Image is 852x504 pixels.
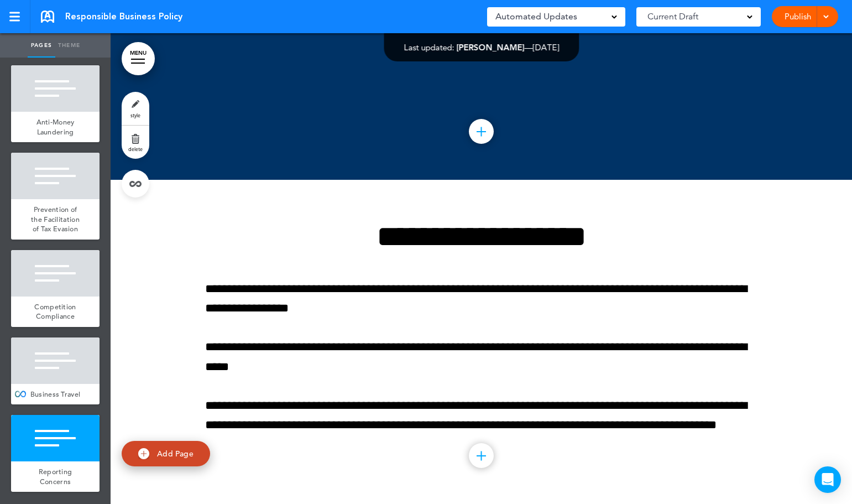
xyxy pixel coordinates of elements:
[39,467,72,486] span: Reporting Concerns
[122,126,149,159] a: delete
[122,441,210,467] a: Add Page
[15,391,26,397] img: infinity_blue.svg
[404,42,454,53] span: Last updated:
[647,9,698,24] span: Current Draft
[11,112,100,142] a: Anti-Money Laundering
[11,384,100,405] a: Business Travel
[122,42,155,75] a: MENU
[128,146,143,152] span: delete
[122,92,149,125] a: style
[404,43,559,51] div: —
[31,205,80,233] span: Prevention of the Facilitation of Tax Evasion
[65,11,182,23] span: Responsible Business Policy
[30,389,81,399] span: Business Travel
[814,466,841,493] div: Open Intercom Messenger
[28,33,55,58] a: Pages
[36,117,75,137] span: Anti-Money Laundering
[11,461,100,492] a: Reporting Concerns
[34,302,76,321] span: Competition Compliance
[55,33,83,58] a: Theme
[157,449,194,459] span: Add Page
[11,199,100,240] a: Prevention of the Facilitation of Tax Evasion
[532,42,559,53] span: [DATE]
[780,6,815,27] a: Publish
[456,42,524,53] span: [PERSON_NAME]
[138,448,149,459] img: add.svg
[11,297,100,327] a: Competition Compliance
[495,9,577,24] span: Automated Updates
[130,112,140,118] span: style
